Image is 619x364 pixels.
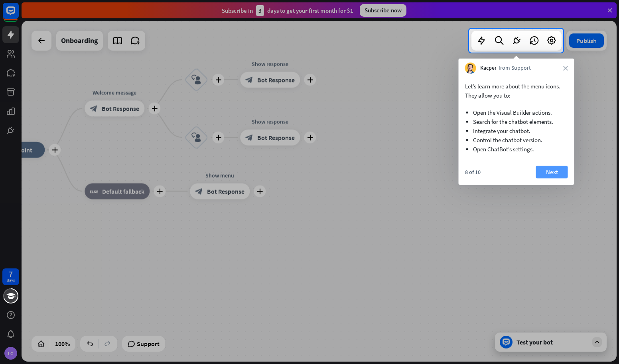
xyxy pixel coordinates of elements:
li: Open ChatBot’s settings. [473,145,560,154]
span: from Support [499,64,531,72]
li: Search for the chatbot elements. [473,117,560,126]
button: Next [536,166,568,178]
li: Open the Visual Builder actions. [473,108,560,117]
span: Kacper [480,64,497,72]
li: Control the chatbot version. [473,135,560,145]
button: Open LiveChat chat widget [6,3,30,27]
p: Let’s learn more about the menu icons. They allow you to: [465,82,568,100]
li: Integrate your chatbot. [473,126,560,135]
i: close [563,66,568,70]
div: 8 of 10 [465,168,481,176]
